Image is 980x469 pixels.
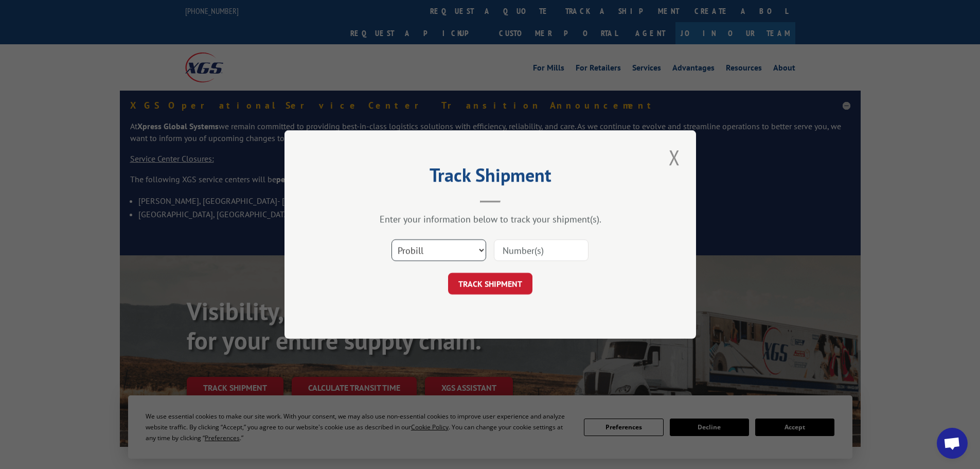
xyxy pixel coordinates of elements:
[494,239,589,261] input: Number(s)
[336,213,645,225] div: Enter your information below to track your shipment(s).
[666,143,683,171] button: Close modal
[336,168,645,187] h2: Track Shipment
[448,273,532,294] button: TRACK SHIPMENT
[937,428,968,459] a: Open chat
